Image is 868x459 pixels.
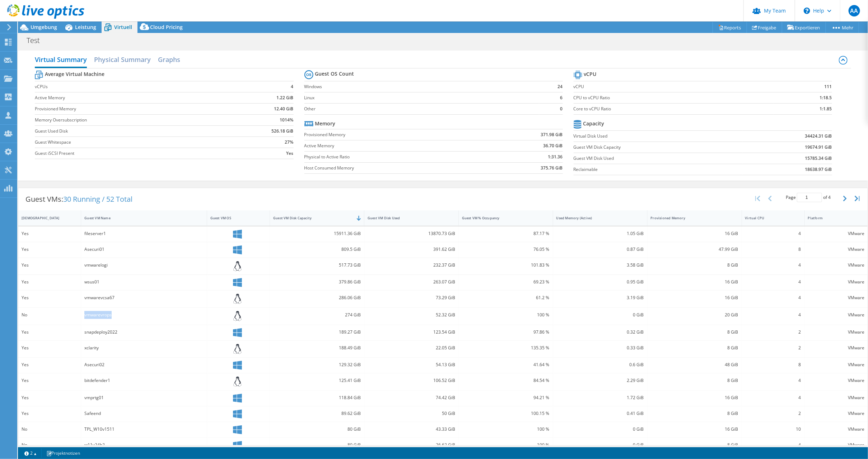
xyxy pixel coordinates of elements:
[84,441,204,449] div: w11v24h2
[574,133,743,140] label: Virtual Disk Used
[651,344,738,352] div: 8 GiB
[22,377,78,384] div: Yes
[651,361,738,369] div: 48 GiB
[84,230,204,238] div: fileserver1
[556,216,635,220] div: Used Memory (Active)
[651,261,738,269] div: 8 GiB
[808,441,864,449] div: VMware
[18,188,140,210] div: Guest VMs:
[556,410,644,417] div: 0.41 GiB
[273,410,361,417] div: 89.62 GiB
[548,153,563,161] b: 1:31.36
[805,133,832,140] b: 34424.31 GiB
[304,105,539,113] label: Other
[584,71,597,78] b: vCPU
[747,22,782,33] a: Freigabe
[273,261,361,269] div: 517.73 GiB
[291,83,294,90] b: 4
[273,245,361,253] div: 809.5 GiB
[84,361,204,369] div: Asecuri02
[23,37,51,44] h1: Test
[285,139,294,146] b: 27%
[19,449,42,458] a: 2
[574,166,743,173] label: Reclaimable
[462,441,550,449] div: 100 %
[22,261,78,269] div: Yes
[462,216,541,220] div: Guest VM % Occupancy
[304,153,488,161] label: Physical to Active Ratio
[745,344,801,352] div: 2
[84,278,204,286] div: wsus01
[820,105,832,113] b: 1:1.85
[651,394,738,402] div: 16 GiB
[368,441,455,449] div: 26.62 GiB
[826,22,859,33] a: Mehr
[273,361,361,369] div: 129.32 GiB
[368,410,455,417] div: 50 GiB
[35,94,232,101] label: Active Memory
[556,278,644,286] div: 0.95 GiB
[84,216,195,220] div: Guest VM Name
[556,344,644,352] div: 0.33 GiB
[808,216,856,220] div: Platform
[808,328,864,336] div: VMware
[368,245,455,253] div: 391.62 GiB
[786,193,831,202] span: Page of
[368,344,455,352] div: 22.05 GiB
[805,144,832,151] b: 19674.91 GiB
[745,278,801,286] div: 4
[35,105,232,113] label: Provisioned Memory
[745,328,801,336] div: 2
[150,24,183,30] span: Cloud Pricing
[651,441,738,449] div: 8 GiB
[556,311,644,319] div: 0 GiB
[22,361,78,369] div: Yes
[273,377,361,384] div: 125.41 GiB
[84,245,204,253] div: Asecuri01
[651,425,738,433] div: 16 GiB
[277,94,294,101] b: 1.22 GiB
[651,278,738,286] div: 16 GiB
[114,24,132,30] span: Virtuell
[22,294,78,302] div: Yes
[849,5,860,16] span: AA
[820,94,832,101] b: 1:18.5
[583,120,605,127] b: Capacity
[286,150,294,157] b: Yes
[745,377,801,384] div: 4
[84,311,204,319] div: vmwarevrops
[45,71,104,78] b: Average Virtual Machine
[713,22,747,33] a: Reports
[558,83,563,90] b: 24
[808,410,864,417] div: VMware
[805,166,832,173] b: 18638.97 GiB
[556,245,644,253] div: 0.87 GiB
[462,410,550,417] div: 100.15 %
[35,139,232,146] label: Guest Whitespace
[808,294,864,302] div: VMware
[808,425,864,433] div: VMware
[273,344,361,352] div: 188.49 GiB
[22,245,78,253] div: Yes
[541,131,563,138] b: 371.98 GiB
[368,278,455,286] div: 263.07 GiB
[22,441,78,449] div: No
[556,261,644,269] div: 3.58 GiB
[35,150,232,157] label: Guest iSCSI Present
[745,361,801,369] div: 8
[273,294,361,302] div: 286.06 GiB
[556,294,644,302] div: 3.19 GiB
[94,52,151,67] h2: Physical Summary
[35,116,232,124] label: Memory Oversubscription
[556,425,644,433] div: 0 GiB
[556,361,644,369] div: 0.6 GiB
[745,294,801,302] div: 4
[745,425,801,433] div: 10
[315,70,354,77] b: Guest OS Count
[273,328,361,336] div: 189.27 GiB
[280,116,294,124] b: 1014%
[368,328,455,336] div: 123.54 GiB
[574,105,773,113] label: Core to vCPU Ratio
[462,245,550,253] div: 76.05 %
[273,394,361,402] div: 118.84 GiB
